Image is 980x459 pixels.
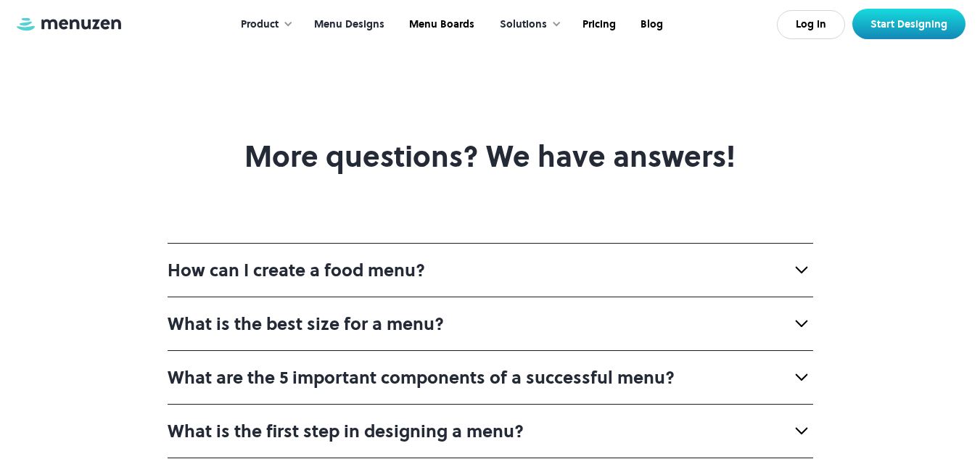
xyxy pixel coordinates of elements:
strong: What is the first step in designing a menu? [168,419,524,443]
strong: What are the 5 important components of a successful menu? [168,365,675,389]
div: Product [241,17,279,33]
strong: How can I create a food menu? [168,258,425,282]
strong: What is the best size for a menu? [168,312,444,336]
div: Solutions [500,17,547,33]
a: Menu Designs [300,2,395,47]
a: Log In [777,10,845,39]
a: Pricing [569,2,627,47]
h2: More questions? We have answers! [15,139,965,174]
div: Product [226,2,300,47]
a: Menu Boards [395,2,485,47]
a: Blog [627,2,674,47]
a: Start Designing [852,9,965,39]
div: Solutions [485,2,569,47]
